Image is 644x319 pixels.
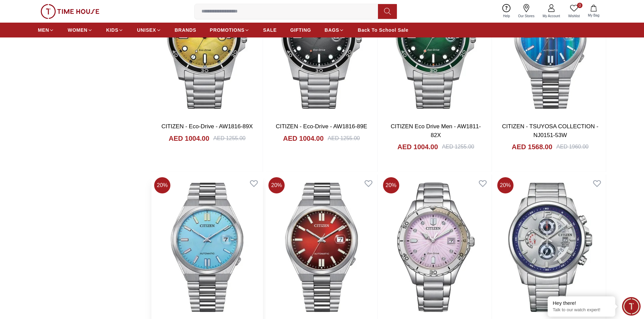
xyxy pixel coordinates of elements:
a: Our Stores [514,3,539,20]
img: ... [41,4,99,19]
span: Help [500,14,513,19]
div: AED 1960.00 [556,143,589,151]
div: AED 1255.00 [442,143,474,151]
a: CITIZEN - Eco-Drive - AW1816-89X [161,123,253,130]
div: AED 1255.00 [213,134,245,142]
span: KIDS [106,27,118,33]
span: My Account [540,14,563,19]
div: Hey there! [553,300,610,307]
div: Chat Widget [622,297,641,316]
span: Wishlist [566,14,582,19]
button: My Bag [584,3,603,19]
span: Back To School Sale [358,27,408,33]
a: SALE [263,24,277,36]
span: Our Stores [516,14,537,19]
a: GIFTING [290,24,311,36]
span: My Bag [585,13,602,18]
h4: AED 1568.00 [512,142,552,152]
a: WOMEN [68,24,93,36]
a: BRANDS [175,24,196,36]
h4: AED 1004.00 [169,134,209,143]
h4: AED 1004.00 [283,134,324,143]
h4: AED 1004.00 [397,142,438,152]
span: MEN [38,27,49,33]
span: 0 [577,3,582,8]
a: PROMOTIONS [210,24,250,36]
span: 20 % [497,177,514,193]
div: AED 1255.00 [328,134,360,142]
span: BAGS [325,27,339,33]
span: GIFTING [290,27,311,33]
span: UNISEX [137,27,156,33]
a: Help [499,3,514,20]
a: CITIZEN - Eco-Drive - AW1816-89E [276,123,367,130]
span: BRANDS [175,27,196,33]
span: PROMOTIONS [210,27,245,33]
a: Back To School Sale [358,24,408,36]
a: MEN [38,24,54,36]
a: CITIZEN Eco Drive Men - AW1811-82X [391,123,481,138]
a: CITIZEN - TSUYOSA COLLECTION - NJ0151-53W [502,123,598,138]
span: WOMEN [68,27,88,33]
a: BAGS [325,24,344,36]
p: Talk to our watch expert! [553,307,610,313]
a: UNISEX [137,24,161,36]
span: 20 % [383,177,399,193]
span: 20 % [154,177,170,193]
a: 0Wishlist [564,3,584,20]
a: KIDS [106,24,123,36]
span: SALE [263,27,277,33]
span: 20 % [268,177,285,193]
